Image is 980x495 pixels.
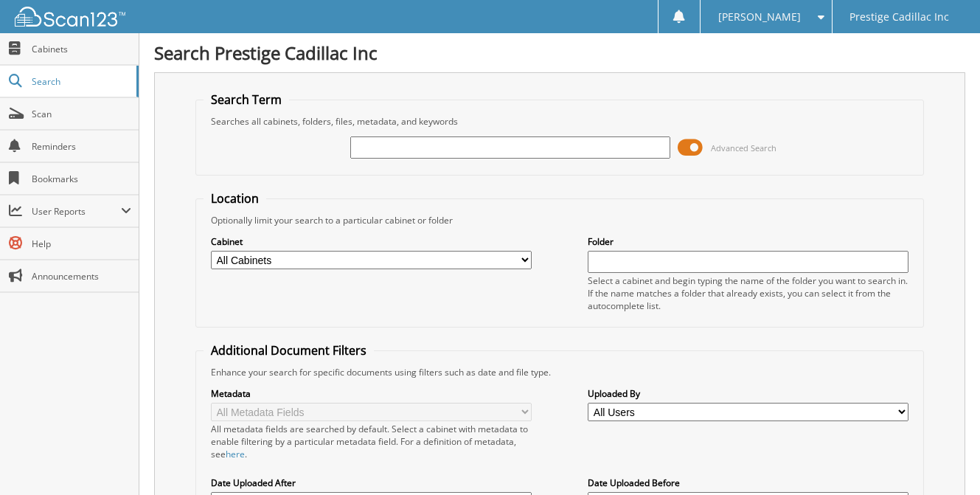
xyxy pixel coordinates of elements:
[718,13,801,21] span: [PERSON_NAME]
[15,7,125,27] img: scan123-logo-white.svg
[711,142,776,153] span: Advanced Search
[32,270,131,283] span: Announcements
[211,387,532,400] label: Metadata
[32,140,131,153] span: Reminders
[588,477,908,489] label: Date Uploaded Before
[32,238,131,250] span: Help
[204,214,916,226] div: Optionally limit your search to a particular cabinet or folder
[204,91,289,108] legend: Search Term
[154,41,965,65] h1: Search Prestige Cadillac Inc
[204,190,266,207] legend: Location
[32,173,131,185] span: Bookmarks
[32,75,129,88] span: Search
[588,235,908,248] label: Folder
[32,108,131,120] span: Scan
[849,13,949,21] span: Prestige Cadillac Inc
[32,205,121,218] span: User Reports
[226,448,245,460] a: here
[204,366,916,378] div: Enhance your search for specific documents using filters such as date and file type.
[204,342,374,359] legend: Additional Document Filters
[211,423,532,460] div: All metadata fields are searched by default. Select a cabinet with metadata to enable filtering b...
[588,274,908,312] div: Select a cabinet and begin typing the name of the folder you want to search in. If the name match...
[211,477,532,489] label: Date Uploaded After
[32,43,131,55] span: Cabinets
[204,115,916,128] div: Searches all cabinets, folders, files, metadata, and keywords
[211,235,532,248] label: Cabinet
[588,387,908,400] label: Uploaded By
